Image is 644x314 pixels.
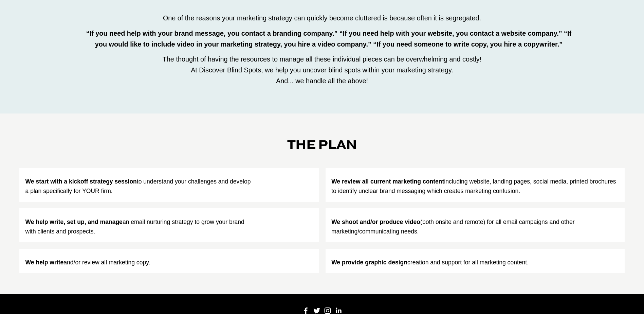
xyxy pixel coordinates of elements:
strong: We start with a kickoff strategy session [25,178,137,185]
a: Twitter [313,307,320,314]
strong: We help write [25,259,64,266]
a: LinkedIn [335,307,342,314]
p: including website, landing pages, social media, printed brochures to identify unclear brand messa... [331,177,619,196]
p: One of the reasons your marketing strategy can quickly become cluttered is because often it is se... [71,13,573,24]
strong: We shoot and/or produce video [331,219,420,225]
p: an email nurturing strategy to grow your brand with clients and prospects. [25,217,313,236]
p: to understand your challenges and develop a plan specifically for YOUR firm. [25,177,313,196]
p: creation and support for all marketing content. [331,258,619,267]
strong: “If you need help with your brand message, you contact a branding company.” “If you need help wit... [86,30,573,48]
strong: We review all current marketing content [331,178,444,185]
p: The plan [19,135,625,154]
a: Facebook [302,307,309,314]
p: and/or review all marketing copy. [25,258,313,267]
strong: We provide graphic design [331,259,407,266]
p: The thought of having the resources to manage all these individual pieces can be overwhelming and... [71,54,573,86]
p: (both onsite and remote) for all email campaigns and other marketing/communicating needs. [331,217,619,236]
a: Instagram [324,307,331,314]
strong: We help write, set up, and manage [25,219,123,225]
